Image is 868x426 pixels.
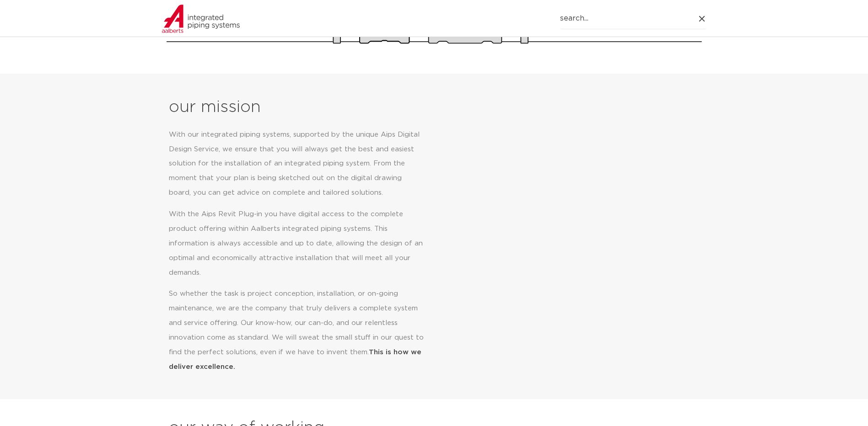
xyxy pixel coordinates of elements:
[169,287,424,374] p: So whether the task is project conception, installation, or on-going maintenance, we are the comp...
[169,207,424,280] p: With the Aips Revit Plug-in you have digital access to the complete product offering within Aalbe...
[169,96,437,118] h2: our mission
[560,8,706,29] input: search...
[169,128,424,201] p: With our integrated piping systems, supported by the unique Aips Digital Design Service, we ensur...
[169,349,421,370] strong: This is how we deliver excellence.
